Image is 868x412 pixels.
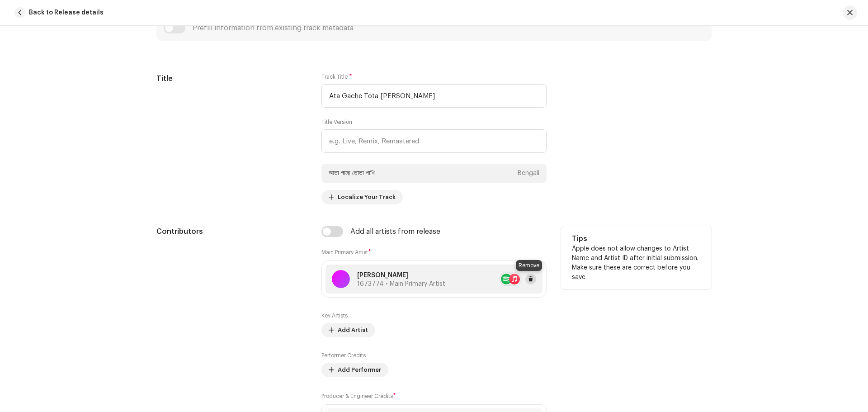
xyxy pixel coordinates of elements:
small: Producer & Engineer Credits [321,393,393,399]
input: Enter the name of the track [321,84,547,108]
h5: Contributors [156,226,307,237]
button: Add Artist [321,323,375,337]
button: Localize Your Track [321,190,403,204]
h5: Title [156,73,307,84]
label: Track Title [321,73,352,81]
p: Apple does not allow changes to Artist Name and Artist ID after initial submission. Make sure the... [572,244,701,282]
button: Add Performer [321,363,388,377]
h5: Tips [572,233,701,244]
label: Key Artists [321,312,348,319]
span: Localize Your Track [338,188,396,206]
small: Main Primary Artist [321,250,368,255]
label: Performer Credits [321,352,366,359]
p: [PERSON_NAME] [357,271,445,280]
span: 1673774 • Main Primary Artist [357,281,445,287]
span: Add Artist [338,321,368,339]
input: e.g. Live, Remix, Remastered [321,129,547,153]
span: Add Performer [338,361,381,379]
div: আতা গাছে তোতা পাখি [329,170,375,177]
div: Bengali [518,170,539,177]
label: Title Version [321,118,352,126]
div: Add all artists from release [350,228,440,235]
